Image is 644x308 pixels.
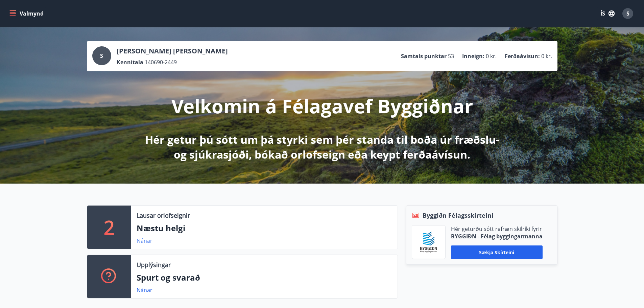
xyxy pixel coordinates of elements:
[505,52,540,60] p: Ferðaávísun :
[451,245,543,259] button: Sækja skírteini
[8,7,46,20] button: menu
[100,52,103,60] span: S
[451,225,543,233] p: Hér geturðu sótt rafræn skilríki fyrir
[448,52,454,60] span: 53
[117,58,143,66] p: Kennitala
[137,272,392,283] p: Spurt og svarað
[145,58,177,66] span: 140690-2449
[423,211,494,220] span: Byggiðn Félagsskírteini
[541,52,552,60] span: 0 kr.
[144,132,501,162] p: Hér getur þú sótt um þá styrki sem þér standa til boða úr fræðslu- og sjúkrasjóði, bókað orlofsei...
[137,211,190,220] p: Lausar orlofseignir
[137,222,392,234] p: Næstu helgi
[137,286,152,294] a: Nánar
[620,5,636,22] button: S
[417,231,440,254] img: BKlGVmlTW1Qrz68WFGMFQUcXHWdQd7yePWMkvn3i.png
[117,46,228,56] p: [PERSON_NAME] [PERSON_NAME]
[137,260,171,269] p: Upplýsingar
[401,52,447,60] p: Samtals punktar
[171,93,473,119] p: Velkomin á Félagavef Byggiðnar
[104,214,115,240] p: 2
[597,7,618,20] button: ÍS
[451,233,543,240] p: BYGGIÐN - Félag byggingarmanna
[462,52,484,60] p: Inneign :
[486,52,497,60] span: 0 kr.
[626,10,629,17] span: S
[137,237,152,244] a: Nánar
